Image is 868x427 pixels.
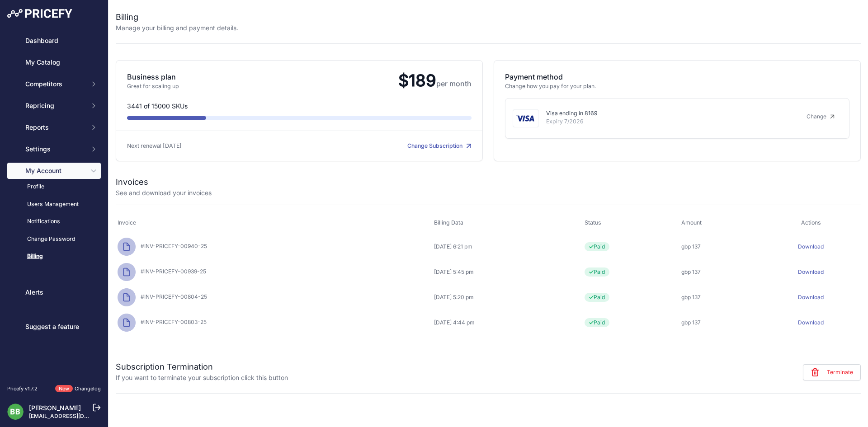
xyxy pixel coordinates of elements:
span: New [55,385,73,393]
span: $189 [391,70,472,90]
button: Repricing [7,98,101,114]
span: Paid [585,293,609,302]
span: My Account [25,166,85,175]
a: Download [798,243,824,250]
span: Paid [585,242,609,251]
a: Users Management [7,197,101,212]
a: Billing [7,249,101,264]
button: Settings [7,141,101,157]
div: gbp 137 [681,294,759,301]
a: Suggest a feature [7,319,101,335]
div: [DATE] 5:45 pm [434,268,581,276]
span: Actions [801,219,821,226]
span: Repricing [25,101,85,110]
a: Download [798,294,824,300]
span: Status [585,219,601,226]
span: #INV-PRICEFY-00940-25 [137,243,207,249]
span: Settings [25,145,85,154]
div: gbp 137 [681,268,759,276]
h2: Subscription Termination [116,361,288,373]
h2: Billing [116,11,238,23]
a: Change [799,109,842,124]
p: Expiry 7/2026 [546,117,792,126]
button: Competitors [7,76,101,92]
div: gbp 137 [681,243,759,250]
span: #INV-PRICEFY-00939-25 [137,268,206,275]
div: [DATE] 6:21 pm [434,243,581,250]
p: Payment method [505,71,849,82]
div: [DATE] 4:44 pm [434,319,581,326]
a: Change Subscription [407,142,472,149]
a: Dashboard [7,33,101,49]
p: Great for scaling up [127,82,391,91]
span: Reports [25,123,85,132]
div: gbp 137 [681,319,759,326]
a: Notifications [7,214,101,230]
a: Download [798,268,824,275]
button: My Account [7,163,101,179]
div: Pricefy v1.7.2 [7,385,38,393]
h2: Invoices [116,176,148,188]
nav: Sidebar [7,33,101,374]
a: Change Password [7,231,101,247]
a: [PERSON_NAME] [29,404,81,412]
span: Terminate [827,369,853,376]
p: Change how you pay for your plan. [505,82,849,91]
a: Profile [7,179,101,195]
span: per month [436,79,472,88]
p: Next renewal [DATE] [127,142,299,150]
a: Changelog [75,385,101,392]
span: Invoice [118,219,136,226]
span: #INV-PRICEFY-00803-25 [137,319,207,325]
p: If you want to terminate your subscription click this button [116,373,288,382]
button: Terminate [803,364,861,380]
a: [EMAIL_ADDRESS][DOMAIN_NAME] [29,413,123,419]
img: Pricefy Logo [7,9,72,18]
span: Billing Data [434,219,463,226]
span: Competitors [25,80,85,89]
p: 3441 of 15000 SKUs [127,102,472,111]
span: #INV-PRICEFY-00804-25 [137,293,207,300]
a: Alerts [7,284,101,300]
p: Manage your billing and payment details. [116,23,238,33]
span: Paid [585,267,609,277]
p: Business plan [127,71,391,82]
p: Visa ending in 8169 [546,109,792,118]
a: Download [798,319,824,326]
span: Paid [585,318,609,327]
div: [DATE] 5:20 pm [434,294,581,301]
a: My Catalog [7,54,101,70]
button: Reports [7,119,101,136]
p: See and download your invoices [116,188,212,197]
span: Amount [681,219,702,226]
